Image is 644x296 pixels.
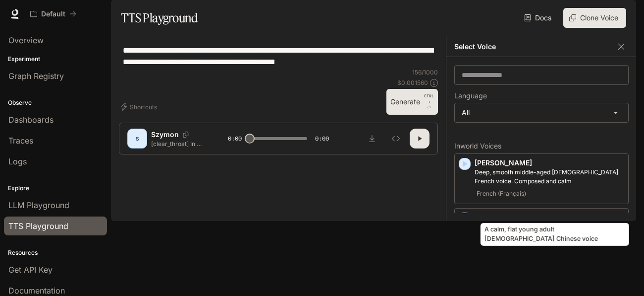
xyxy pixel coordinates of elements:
p: CTRL + [424,93,434,105]
p: [clear_throat] In a realm where magic flows like rivers and dragons soar through crimson skies, a... [151,140,204,148]
p: $ 0.001560 [397,78,428,87]
div: S [129,131,145,147]
span: 0:09 [315,134,329,144]
button: All workspaces [26,4,81,24]
p: Default [41,10,65,18]
div: All [455,103,628,122]
p: [PERSON_NAME] [475,158,624,168]
button: Shortcuts [119,99,161,115]
p: Language [454,92,487,99]
div: A calm, flat young adult [DEMOGRAPHIC_DATA] Chinese voice [481,223,629,246]
p: 156 / 1000 [412,68,438,76]
button: GenerateCTRL +⏎ [386,89,438,115]
p: ⏎ [424,93,434,111]
button: Inspect [386,129,406,148]
p: [PERSON_NAME] [475,213,624,222]
p: Deep, smooth middle-aged male French voice. Composed and calm [475,168,624,186]
p: Inworld Voices [454,143,629,149]
button: Download audio [362,129,382,148]
button: Copy Voice ID [179,132,193,138]
a: Docs [522,8,555,28]
button: Clone Voice [563,8,626,28]
span: French (Français) [475,188,528,200]
p: Szymon [151,130,179,140]
span: 0:00 [228,134,242,144]
h1: TTS Playground [121,8,198,28]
